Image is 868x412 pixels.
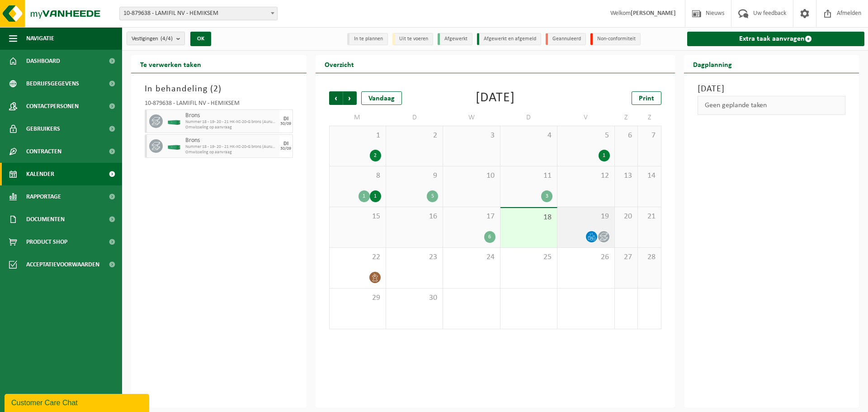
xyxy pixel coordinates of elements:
div: 1 [359,190,370,202]
span: Volgende [343,91,357,105]
li: Afgewerkt en afgemeld [477,33,541,45]
td: D [500,109,557,126]
div: 5 [427,190,438,202]
div: 6 [484,231,495,243]
span: Omwisseling op aanvraag [185,125,277,130]
td: D [386,109,443,126]
img: HK-XC-20-GN-00 [167,118,181,125]
count: (4/4) [160,36,173,42]
iframe: chat widget [5,392,151,412]
div: 1 [370,190,381,202]
span: Omwisseling op aanvraag [185,150,277,155]
td: M [329,109,386,126]
span: Nummer 18 - 19- 20 - 21 HK-XC-20-G brons (Aurubis Beerse) [185,144,277,150]
button: Vestigingen(4/4) [127,32,185,45]
span: 28 [642,252,656,262]
span: 7 [642,131,656,141]
span: 13 [619,171,633,181]
span: 17 [448,212,495,222]
span: Bedrijfsgegevens [26,72,79,95]
h2: Dagplanning [684,55,741,73]
li: Afgewerkt [438,33,472,45]
td: Z [615,109,638,126]
span: Brons [185,112,277,119]
div: Vandaag [361,91,402,105]
div: [DATE] [476,91,515,105]
a: Print [632,91,661,105]
span: 3 [448,131,495,141]
div: DI [283,141,288,147]
span: 2 [213,85,218,94]
span: 5 [562,131,609,141]
span: Dashboard [26,50,60,72]
div: 30/09 [280,147,291,151]
span: Nummer 18 - 19- 20 - 21 HK-XC-20-G brons (Aurubis Beerse) [185,119,277,125]
span: 24 [448,252,495,262]
h2: Te verwerken taken [131,55,210,73]
span: 11 [505,171,552,181]
span: 8 [334,171,381,181]
img: HK-XC-20-GN-00 [167,143,181,150]
span: 10-879638 - LAMIFIL NV - HEMIKSEM [119,7,278,20]
li: In te plannen [347,33,388,45]
a: Extra taak aanvragen [687,32,865,46]
span: 14 [642,171,656,181]
h3: In behandeling ( ) [145,82,293,96]
span: 16 [391,212,438,222]
div: Geen geplande taken [698,96,846,115]
span: Brons [185,137,277,144]
div: 2 [370,150,381,161]
span: 21 [642,212,656,222]
span: Navigatie [26,27,54,50]
div: 30/09 [280,122,291,126]
h2: Overzicht [316,55,363,73]
button: OK [190,32,211,46]
td: Z [638,109,661,126]
div: 10-879638 - LAMIFIL NV - HEMIKSEM [145,100,293,109]
li: Non-conformiteit [590,33,641,45]
span: 12 [562,171,609,181]
div: DI [283,116,288,122]
span: 27 [619,252,633,262]
span: Vestigingen [132,32,173,46]
td: W [443,109,500,126]
div: 1 [599,150,610,161]
span: 30 [391,293,438,303]
span: 1 [334,131,381,141]
span: 22 [334,252,381,262]
span: 10 [448,171,495,181]
span: Product Shop [26,231,67,253]
span: 9 [391,171,438,181]
span: 10-879638 - LAMIFIL NV - HEMIKSEM [120,7,277,20]
span: 4 [505,131,552,141]
div: 3 [541,190,552,202]
span: 26 [562,252,609,262]
span: Gebruikers [26,118,60,140]
li: Geannuleerd [546,33,586,45]
span: Kalender [26,163,54,185]
strong: [PERSON_NAME] [631,10,676,17]
span: Documenten [26,208,65,231]
span: Rapportage [26,185,61,208]
span: Acceptatievoorwaarden [26,253,99,276]
span: Print [639,95,654,102]
span: 25 [505,252,552,262]
span: 19 [562,212,609,222]
span: 15 [334,212,381,222]
span: Contactpersonen [26,95,79,118]
span: 23 [391,252,438,262]
li: Uit te voeren [392,33,433,45]
span: 6 [619,131,633,141]
span: 2 [391,131,438,141]
span: 29 [334,293,381,303]
td: V [557,109,614,126]
h3: [DATE] [698,82,846,96]
span: 18 [505,213,552,223]
span: Contracten [26,140,61,163]
span: 20 [619,212,633,222]
span: Vorige [329,91,343,105]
